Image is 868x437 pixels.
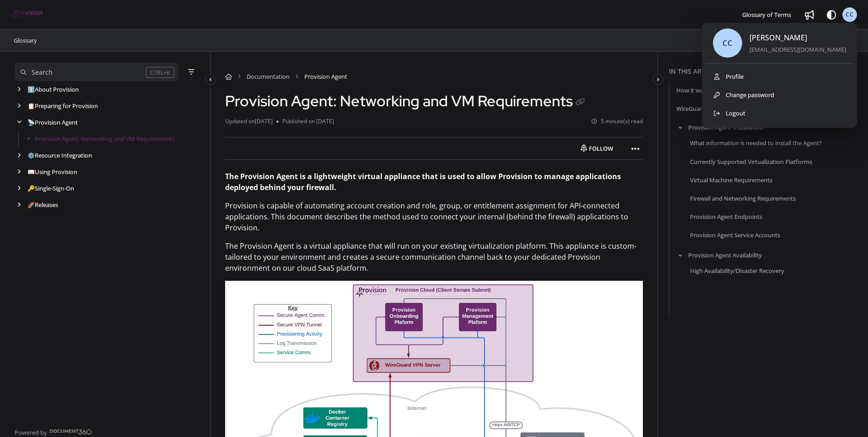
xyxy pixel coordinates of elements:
[15,201,24,209] div: arrow
[49,429,92,435] img: Document360
[690,175,772,184] a: Virtual Machine Requirements
[702,23,857,128] div: CC
[27,184,35,192] span: 🔑
[742,11,791,19] span: Glossary of Terms
[676,122,685,132] button: arrow
[690,194,796,203] a: Firewall and Networking Requirements
[27,118,35,126] span: 📡
[842,7,857,22] button: CC
[13,35,38,46] a: Glossary
[27,167,77,176] a: Using Provision
[15,426,92,437] a: Powered by Document360 - opens in a new tab
[690,212,762,221] a: Provision Agent Endpoints
[27,102,35,110] span: 📋
[225,171,621,192] strong: The Provision Agent is a lightweight virtual appliance that is used to allow Provision to manage ...
[706,67,853,86] button: Profile
[32,67,53,77] div: Search
[27,151,92,160] a: Resource Integration
[225,200,643,233] p: Provision is capable of automating account creation and role, group, or entitlement assignment fo...
[573,141,621,156] button: Follow
[225,240,643,273] p: The Provision Agent is a virtual appliance that will run on your existing virtualization platform...
[676,104,730,113] a: WireGuard Protocol
[690,230,780,240] a: Provision Agent Service Accounts
[592,117,643,126] li: 5 minute(s) read
[669,66,864,76] div: In this article
[27,101,98,110] a: Preparing for Provision
[225,72,232,81] a: Home
[225,117,276,126] li: Updated on [DATE]
[676,250,685,260] button: arrow
[15,63,178,81] button: Search
[27,151,35,159] span: ⚙️
[824,7,839,22] button: Theme options
[15,151,24,160] div: arrow
[27,200,58,209] a: Releases
[802,7,817,22] a: Whats new
[706,86,853,104] button: Change password
[225,92,588,110] h1: Provision Agent: Networking and VM Requirements
[11,10,43,20] img: brand logo
[15,184,24,193] div: arrow
[11,10,43,20] a: Project logo
[690,138,822,147] a: What information is needed to install the Agent?
[205,74,216,85] button: Category toggle
[35,134,175,143] a: Provision Agent: Networking and VM Requirements
[276,117,334,126] li: Published on [DATE]
[652,74,663,85] button: Category toggle
[27,118,78,127] a: Provision Agent
[247,72,290,81] a: Documentation
[146,67,174,78] div: CTRL+K
[27,184,74,193] a: Single-Sign-On
[27,85,79,94] a: About Provision
[706,104,853,122] button: Logout
[676,86,712,95] a: How it works
[749,45,846,54] div: [EMAIL_ADDRESS][DOMAIN_NAME]
[27,168,35,176] span: 📖
[27,201,35,209] span: 🚀
[749,32,846,44] div: [PERSON_NAME]
[27,85,35,93] span: ℹ️
[846,11,854,19] span: CC
[722,38,733,49] span: CC
[15,118,24,127] div: arrow
[573,95,588,110] button: Copy link of Provision Agent: Networking and VM Requirements
[628,141,643,156] button: Article more options
[688,251,762,260] a: Provision Agent Availability
[688,123,763,132] a: Provision Agent Installation
[690,266,784,275] a: High Availability/Disaster Recovery
[690,157,812,166] a: Currently Supported Virtualization Platforms
[15,168,24,176] div: arrow
[304,72,347,81] span: Provision Agent
[15,85,24,94] div: arrow
[15,102,24,110] div: arrow
[15,428,47,437] span: Powered by
[186,66,197,77] button: Filter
